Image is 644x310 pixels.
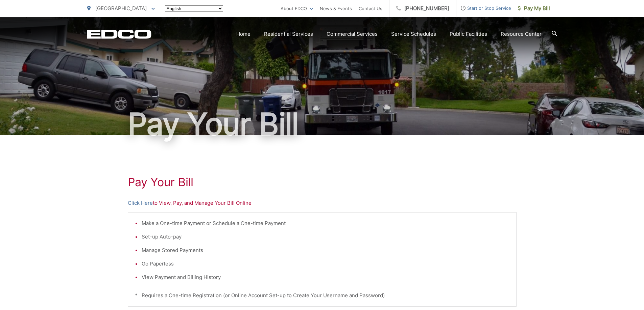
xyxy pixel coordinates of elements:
[327,30,378,38] a: Commercial Services
[320,4,352,12] a: News & Events
[359,4,382,12] a: Contact Us
[135,291,509,300] p: * Requires a One-time Registration (or Online Account Set-up to Create Your Username and Password)
[87,107,557,141] h1: Pay Your Bill
[391,30,436,38] a: Service Schedules
[281,4,313,12] a: About EDCO
[142,219,509,227] li: Make a One-time Payment or Schedule a One-time Payment
[142,273,509,281] li: View Payment and Billing History
[236,30,251,38] a: Home
[501,30,542,38] a: Resource Center
[128,175,517,189] h1: Pay Your Bill
[450,30,487,38] a: Public Facilities
[518,4,550,12] span: Pay My Bill
[128,199,517,207] p: to View, Pay, and Manage Your Bill Online
[95,5,147,11] span: [GEOGRAPHIC_DATA]
[165,5,223,12] select: Select a language
[142,246,509,254] li: Manage Stored Payments
[87,29,151,39] a: EDCD logo. Return to the homepage.
[142,260,509,268] li: Go Paperless
[128,199,153,207] a: Click Here
[264,30,313,38] a: Residential Services
[142,233,509,241] li: Set-up Auto-pay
